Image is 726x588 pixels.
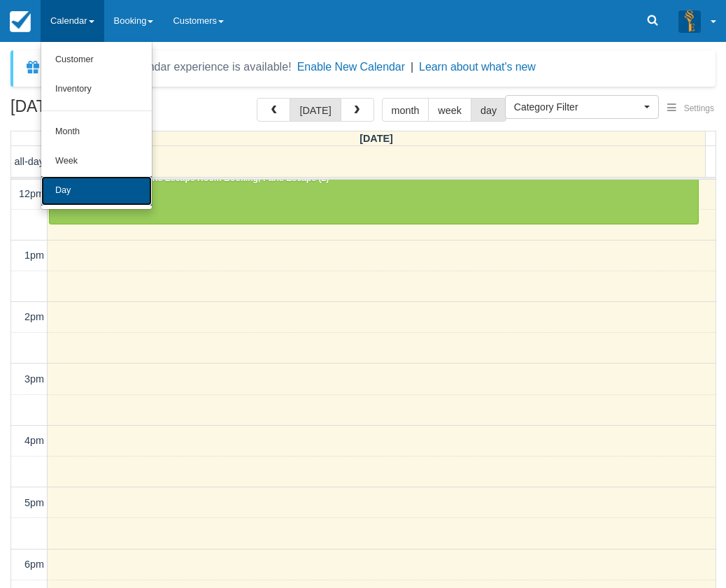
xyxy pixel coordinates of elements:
[382,98,429,122] button: month
[19,188,44,199] span: 12pm
[297,60,405,74] button: Enable New Calendar
[290,98,341,122] button: [DATE]
[53,173,695,185] div: [PERSON_NAME] - Paris Escape Room Booking, Paris Escape (2)
[10,98,187,124] h2: [DATE]
[419,61,536,73] a: Learn about what's new
[41,45,152,75] a: Customer
[10,11,31,32] img: checkfront-main-nav-mini-logo.png
[41,176,152,206] a: Day
[428,98,471,122] button: week
[411,61,413,73] span: |
[41,147,152,176] a: Week
[47,59,292,76] div: A new Booking Calendar experience is available!
[41,117,152,147] a: Month
[15,156,44,167] span: all-day
[41,42,152,210] ul: Calendar
[471,98,506,122] button: day
[24,250,44,261] span: 1pm
[24,497,44,508] span: 5pm
[24,559,44,570] span: 6pm
[41,75,152,104] a: Inventory
[24,435,44,446] span: 4pm
[360,133,393,144] span: [DATE]
[659,99,723,119] button: Settings
[505,95,659,119] button: Category Filter
[24,373,44,385] span: 3pm
[24,311,44,322] span: 2pm
[678,10,701,32] img: A3
[514,100,641,114] span: Category Filter
[49,163,699,224] a: [PERSON_NAME] - Paris Escape Room Booking, Paris Escape (2)
[684,103,714,113] span: Settings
